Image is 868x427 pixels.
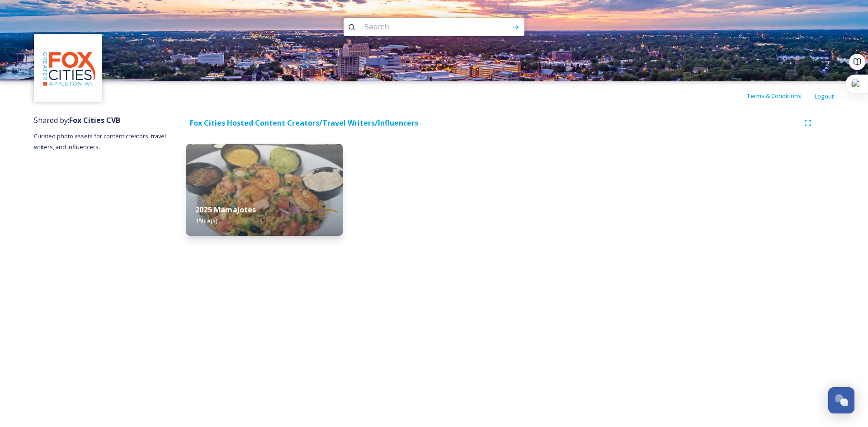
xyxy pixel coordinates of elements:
[746,90,815,101] a: Terms & Conditions
[828,387,854,413] button: Open Chat
[195,205,256,215] strong: 2025 MamaJotes
[815,92,834,100] span: Logout
[360,17,484,37] input: Search
[190,118,418,128] strong: Fox Cities Hosted Content Creators/Travel Writers/Influencers
[34,132,167,151] span: Curated photo assets for content creators, travel writers, and influencers.
[34,115,120,125] span: Shared by:
[746,92,801,100] span: Terms & Conditions
[35,35,101,101] img: images.png
[69,115,120,125] strong: Fox Cities CVB
[195,217,217,225] span: 15 file(s)
[186,144,343,236] img: b910cb2e-d2f8-4854-ac04-3fbb1ed85c6f.jpg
